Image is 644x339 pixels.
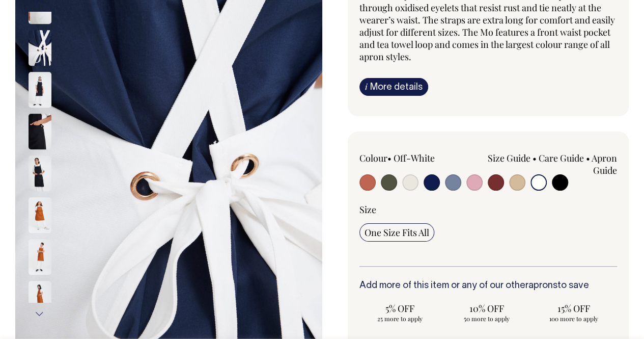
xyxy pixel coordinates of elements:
input: 10% OFF 50 more to apply [446,299,527,326]
a: Size Guide [488,152,530,164]
span: i [365,81,368,92]
img: rust [29,281,51,317]
a: Apron Guide [592,152,617,176]
span: 10% OFF [451,302,522,315]
span: • [387,152,391,164]
img: black [29,155,51,191]
img: black [29,114,51,149]
img: off-white [29,30,51,66]
h6: Add more of this item or any of our other to save [359,281,618,291]
span: One Size Fits All [365,226,429,239]
button: Next [32,302,47,325]
img: rust [29,197,51,233]
img: Mo Apron [29,72,51,108]
label: Off-White [394,152,435,164]
span: 100 more to apply [538,315,609,323]
div: Colour [359,152,463,164]
a: Care Guide [539,152,584,164]
span: 5% OFF [365,302,435,315]
input: 15% OFF 100 more to apply [533,299,614,326]
span: 25 more to apply [365,315,435,323]
a: iMore details [359,78,428,96]
a: aprons [528,281,557,290]
img: rust [29,239,51,275]
input: 5% OFF 25 more to apply [359,299,440,326]
div: Size [359,203,618,216]
span: • [533,152,537,164]
input: One Size Fits All [359,223,434,242]
span: 15% OFF [538,302,609,315]
span: • [586,152,590,164]
span: 50 more to apply [451,315,522,323]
